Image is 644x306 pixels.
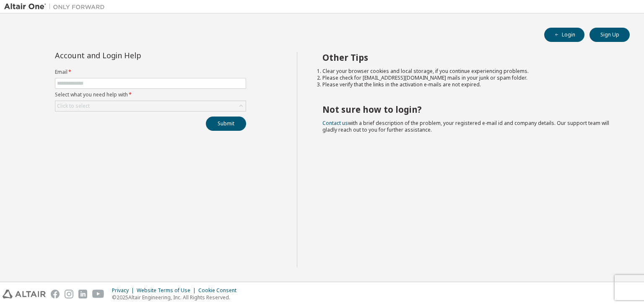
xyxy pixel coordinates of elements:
label: Select what you need help with [55,91,246,98]
label: Email [55,69,246,75]
h2: Not sure how to login? [322,104,615,115]
div: Click to select [55,101,246,111]
p: © 2025 Altair Engineering, Inc. All Rights Reserved. [112,294,241,301]
img: linkedin.svg [78,290,87,298]
img: altair_logo.svg [3,290,46,298]
div: Privacy [112,287,137,294]
img: instagram.svg [65,290,73,298]
div: Click to select [57,103,90,109]
div: Account and Login Help [55,52,208,59]
li: Please verify that the links in the activation e-mails are not expired. [322,81,615,88]
img: youtube.svg [92,290,104,298]
button: Sign Up [589,28,630,42]
span: with a brief description of the problem, your registered e-mail id and company details. Our suppo... [322,119,609,133]
a: Contact us [322,119,348,127]
li: Please check for [EMAIL_ADDRESS][DOMAIN_NAME] mails in your junk or spam folder. [322,75,615,81]
button: Submit [206,117,246,131]
button: Login [544,28,584,42]
div: Website Terms of Use [137,287,198,294]
h2: Other Tips [322,52,615,63]
img: facebook.svg [51,290,60,298]
li: Clear your browser cookies and local storage, if you continue experiencing problems. [322,68,615,75]
img: Altair One [4,3,109,11]
div: Cookie Consent [198,287,241,294]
